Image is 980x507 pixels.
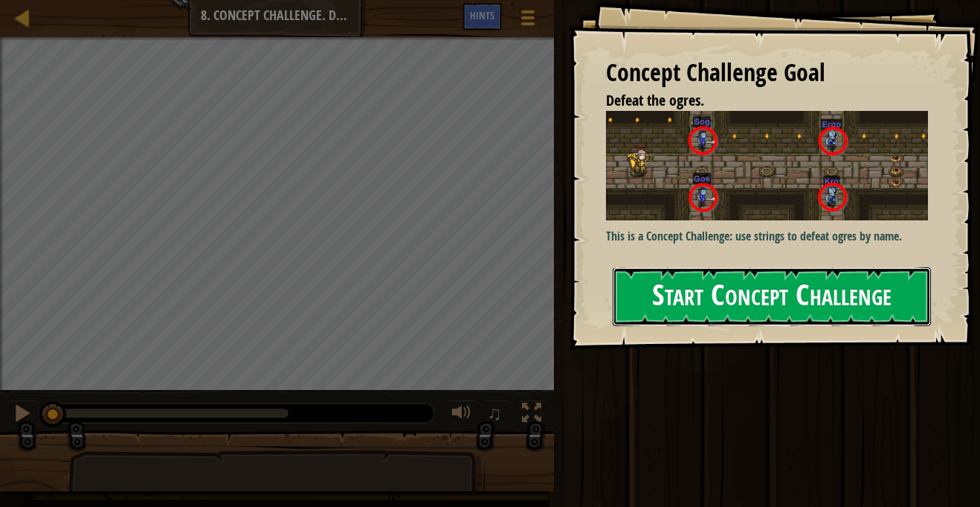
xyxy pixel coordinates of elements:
[613,267,931,326] button: Start Concept Challenge
[587,90,924,112] li: Defeat the ogres.
[447,400,477,430] button: Adjust volume
[517,400,547,430] button: Toggle fullscreen
[606,111,928,220] img: Dangerous steps new
[509,3,547,38] button: Show game menu
[606,90,704,110] span: Defeat the ogres.
[487,402,502,424] span: ♫
[606,56,928,90] div: Concept Challenge Goal
[484,400,509,430] button: ♫
[470,8,494,22] span: Hints
[7,400,37,430] button: Ctrl + P: Pause
[606,228,928,245] p: This is a Concept Challenge: use strings to defeat ogres by name.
